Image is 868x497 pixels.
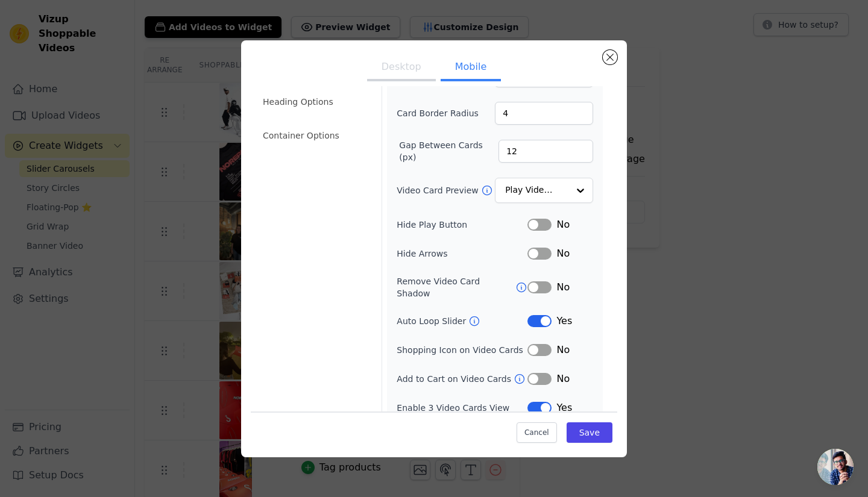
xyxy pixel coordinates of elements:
[556,246,570,261] span: No
[556,314,572,328] span: Yes
[256,90,374,114] li: Heading Options
[556,372,570,386] span: No
[397,184,480,196] label: Video Card Preview
[397,275,515,299] label: Remove Video Card Shadow
[397,107,479,119] label: Card Border Radius
[517,422,557,443] button: Cancel
[567,422,612,443] button: Save
[556,280,570,295] span: No
[256,123,374,148] li: Container Options
[397,373,514,385] label: Add to Cart on Video Cards
[397,248,527,260] label: Hide Arrows
[397,315,468,327] label: Auto Loop Slider
[397,402,527,414] label: Enable 3 Video Cards View
[367,55,436,81] button: Desktop
[399,139,498,163] label: Gap Between Cards (px)
[397,344,523,356] label: Shopping Icon on Video Cards
[441,55,501,81] button: Mobile
[603,50,617,64] button: Close modal
[397,219,527,231] label: Hide Play Button
[817,449,854,485] div: Open chat
[556,401,572,415] span: Yes
[556,217,570,232] span: No
[556,343,570,357] span: No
